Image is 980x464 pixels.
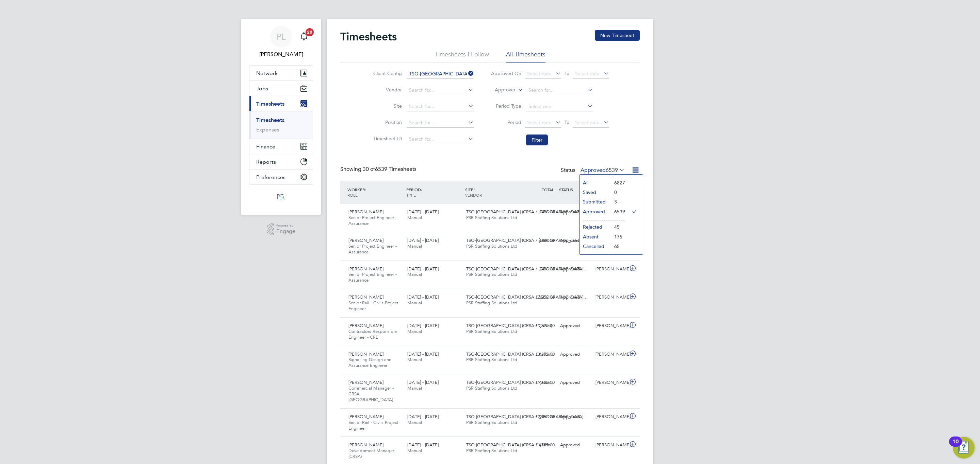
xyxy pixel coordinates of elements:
div: £2,052.00 [522,411,557,423]
label: Vendor [371,87,402,93]
label: Client Config [371,70,402,76]
span: [DATE] - [DATE] [407,237,439,243]
span: 30 of [363,166,375,173]
span: Commercial Manager - CRSA [GEOGRAPHIC_DATA] [348,385,394,403]
span: [PERSON_NAME] [348,379,383,385]
label: Approved On [491,70,521,76]
span: Manual [407,420,422,425]
span: Senior Rail - Civils Project Engineer [348,300,398,311]
div: £486.00 [522,235,557,246]
input: Search for... [407,86,474,95]
div: PERIOD [405,183,463,201]
a: Go to home page [249,192,313,202]
li: Timesheets I Follow [435,50,489,63]
label: Site [371,103,402,109]
span: [PERSON_NAME] [348,323,383,328]
span: / [365,187,366,192]
span: To [562,69,571,78]
span: / [473,187,475,192]
span: TSO-[GEOGRAPHIC_DATA] (CRSA / Aston… [466,351,555,357]
img: psrsolutions-logo-retina.png [275,192,287,202]
span: Powered by [276,223,295,229]
span: TSO-[GEOGRAPHIC_DATA] (CRSA / [GEOGRAPHIC_DATA]… [466,209,588,215]
input: Select one [526,102,593,111]
a: PL[PERSON_NAME] [249,26,313,58]
span: PSR Staffing Solutions Ltd [466,420,517,425]
input: Search for... [407,69,474,79]
input: Search for... [526,86,593,95]
div: £1,320.00 [522,320,557,332]
div: Status [561,166,626,175]
span: [PERSON_NAME] [348,237,383,243]
span: Senior Project Engineer - Assurance [348,271,397,283]
span: TSO-[GEOGRAPHIC_DATA] (CRSA / Crewe) [466,323,552,328]
span: TSO-[GEOGRAPHIC_DATA] (CRSA / [GEOGRAPHIC_DATA]… [466,414,588,420]
span: Select date [575,120,600,126]
span: 6539 [606,167,618,174]
span: TSO-[GEOGRAPHIC_DATA] (CRSA / Aston… [466,442,555,448]
h2: Timesheets [340,30,397,43]
span: Signalling Design and Assurance Engineer [348,357,392,368]
label: Timesheet ID [371,136,402,142]
span: Preferences [256,174,285,180]
span: To [562,118,571,127]
span: [PERSON_NAME] [348,266,383,272]
li: 175 [611,232,625,242]
span: [DATE] - [DATE] [407,209,439,215]
div: Approved [557,264,593,275]
div: [PERSON_NAME] [593,411,628,423]
li: Approved [579,207,611,216]
label: Period [491,119,521,125]
li: Absent [579,232,611,242]
span: Paul Ledingham [249,50,313,58]
span: [DATE] - [DATE] [407,294,439,300]
button: Timesheets [249,96,313,111]
a: Powered byEngage [267,223,296,236]
li: Submitted [579,197,611,207]
div: [PERSON_NAME] [593,377,628,388]
nav: Main navigation [241,19,321,215]
li: Cancelled [579,242,611,251]
span: Manual [407,271,422,277]
li: 0 [611,188,625,197]
div: Approved [557,411,593,423]
span: TOTAL [542,187,554,192]
span: [DATE] - [DATE] [407,266,439,272]
span: [DATE] - [DATE] [407,414,439,420]
span: PSR Staffing Solutions Ltd [466,328,517,334]
span: PSR Staffing Solutions Ltd [466,215,517,220]
div: Approved [557,292,593,303]
label: Period Type [491,103,521,109]
span: 6539 Timesheets [363,166,416,173]
span: TSO-[GEOGRAPHIC_DATA] (CRSA / [GEOGRAPHIC_DATA]… [466,294,588,300]
span: Manual [407,300,422,306]
span: PL [277,32,285,41]
div: 10 [952,442,959,450]
span: Reports [256,159,276,165]
li: 6827 [611,178,625,188]
span: ROLE [347,192,358,198]
li: Rejected [579,222,611,232]
div: Timesheets [249,111,313,139]
li: 45 [611,222,625,232]
div: [PERSON_NAME] [593,292,628,303]
span: Select date [575,71,600,77]
span: Contractors Responsible Engineer - CRE [348,328,397,340]
button: Filter [526,135,548,145]
span: Finance [256,143,275,150]
span: Manual [407,215,422,220]
li: All Timesheets [506,50,545,63]
span: Timesheets [256,101,284,107]
div: £1,600.00 [522,377,557,388]
div: STATUS [557,183,593,196]
li: 65 [611,242,625,251]
button: New Timesheet [595,30,640,41]
label: Approver [485,87,516,93]
span: [DATE] - [DATE] [407,323,439,328]
span: Select date [527,120,552,126]
div: Approved [557,440,593,451]
div: £3,375.00 [522,349,557,360]
li: All [579,178,611,188]
div: [PERSON_NAME] [593,320,628,332]
span: Senior Rail - Civils Project Engineer [348,420,398,431]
